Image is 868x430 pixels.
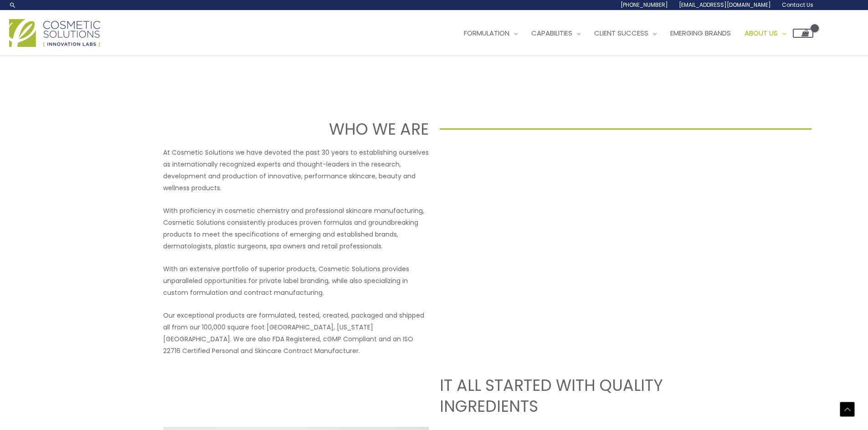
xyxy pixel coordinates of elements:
[9,19,100,47] img: Cosmetic Solutions Logo
[531,28,572,38] span: Capabilities
[163,309,429,357] p: Our exceptional products are formulated, tested, created, packaged and shipped all from our 100,0...
[745,28,778,38] span: About Us
[440,147,705,296] iframe: Get to know Cosmetic Solutions Private Label Skin Care
[663,20,738,47] a: Emerging Brands
[450,20,813,47] nav: Site Navigation
[457,20,524,47] a: Formulation
[670,28,731,38] span: Emerging Brands
[793,29,813,38] a: View Shopping Cart, empty
[782,1,813,9] span: Contact Us
[440,375,705,416] h2: IT ALL STARTED WITH QUALITY INGREDIENTS
[621,1,668,9] span: [PHONE_NUMBER]
[524,20,587,47] a: Capabilities
[163,205,429,252] p: With proficiency in cosmetic chemistry and professional skincare manufacturing, Cosmetic Solution...
[679,1,771,9] span: [EMAIL_ADDRESS][DOMAIN_NAME]
[464,28,509,38] span: Formulation
[163,263,429,298] p: With an extensive portfolio of superior products, Cosmetic Solutions provides unparalleled opport...
[9,1,16,9] a: Search icon link
[587,20,663,47] a: Client Success
[738,20,793,47] a: About Us
[56,118,429,140] h1: WHO WE ARE
[163,147,429,194] p: At Cosmetic Solutions we have devoted the past 30 years to establishing ourselves as internationa...
[594,28,648,38] span: Client Success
